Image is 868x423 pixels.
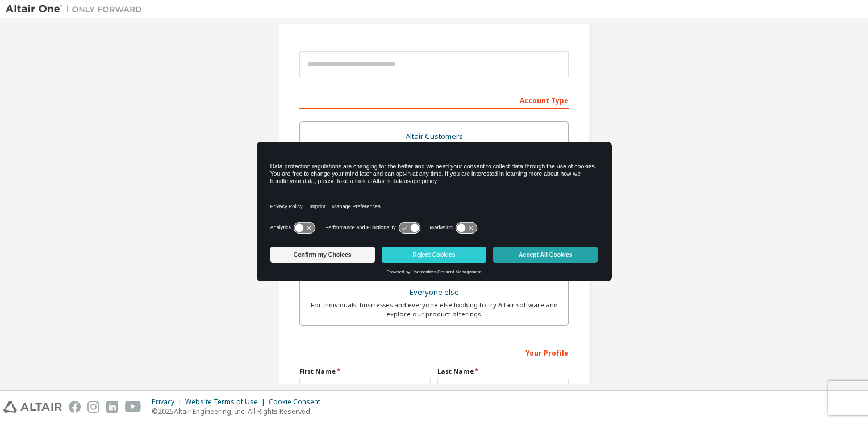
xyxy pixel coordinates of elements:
div: For individuals, businesses and everyone else looking to try Altair software and explore our prod... [307,301,561,319]
img: facebook.svg [69,401,81,413]
img: linkedin.svg [106,401,118,413]
img: Altair One [6,3,148,15]
img: instagram.svg [87,401,99,413]
div: Privacy [152,397,185,407]
div: Everyone else [307,285,561,301]
div: Website Terms of Use [185,397,269,407]
label: First Name [299,367,431,376]
div: Account Type [299,91,569,109]
img: youtube.svg [125,401,141,413]
div: Altair Customers [307,129,561,145]
div: Your Profile [299,343,569,361]
label: Last Name [437,367,569,376]
p: © 2025 Altair Engineering, Inc. All Rights Reserved. [152,407,327,416]
div: Cookie Consent [269,397,327,407]
img: altair_logo.svg [3,401,62,413]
